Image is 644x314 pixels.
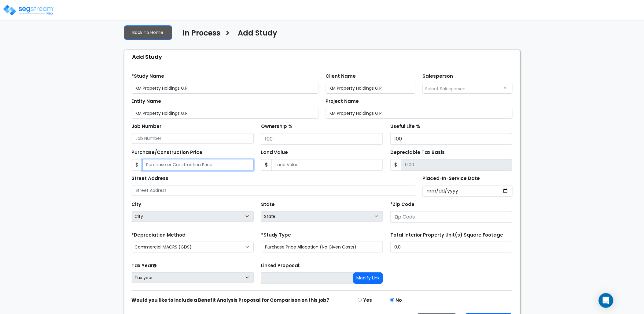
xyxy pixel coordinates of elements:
[261,133,383,145] input: Ownership %
[326,108,513,119] input: Project Name
[261,123,293,130] label: Ownership %
[132,232,186,239] label: *Depreciation Method
[127,50,520,63] div: Add Study
[2,4,54,16] img: logo_pro_r.png
[423,175,480,182] label: Placed-In-Service Date
[225,28,230,40] h3: >
[132,149,203,156] label: Purchase/Construction Price
[261,159,272,171] span: $
[183,29,221,39] h4: In Process
[132,83,318,94] input: Study Name
[132,262,157,269] label: Tax Year
[261,201,275,208] label: State
[396,297,402,304] label: No
[132,133,254,144] input: Job Number
[353,272,383,284] button: Modify Link
[132,98,161,105] label: Entity Name
[261,232,291,239] label: *Study Type
[132,123,162,130] label: Job Number
[132,185,416,196] input: Street Address
[132,108,318,119] input: Entity Name
[326,98,359,105] label: Project Name
[390,232,503,239] label: Total Interior Property Unit(s) Square Footage
[425,86,466,92] span: Select Salesperson
[132,159,143,171] span: $
[326,83,416,94] input: Client Name
[178,29,221,42] a: In Process
[599,293,613,308] div: Open Intercom Messenger
[401,159,512,171] input: 0.00
[124,25,172,40] a: Back To Home
[326,73,356,80] label: Client Name
[132,175,169,182] label: Street Address
[390,211,512,223] input: Zip Code
[261,262,301,269] label: Linked Proposal:
[132,297,329,303] strong: Would you like to include a Benefit Analysis Proposal for Comparison on this job?
[390,242,512,252] input: total square foot
[142,159,254,171] input: Purchase or Construction Price
[132,73,164,80] label: *Study Name
[132,201,142,208] label: City
[390,123,420,130] label: Useful Life %
[390,133,512,145] input: Useful Life %
[390,149,445,156] label: Depreciable Tax Basis
[238,29,278,39] h4: Add Study
[234,29,278,42] a: Add Study
[423,73,453,80] label: Salesperson
[390,159,401,171] span: $
[261,149,288,156] label: Land Value
[363,297,372,304] label: Yes
[390,201,414,208] label: *Zip Code
[272,159,383,171] input: Land Value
